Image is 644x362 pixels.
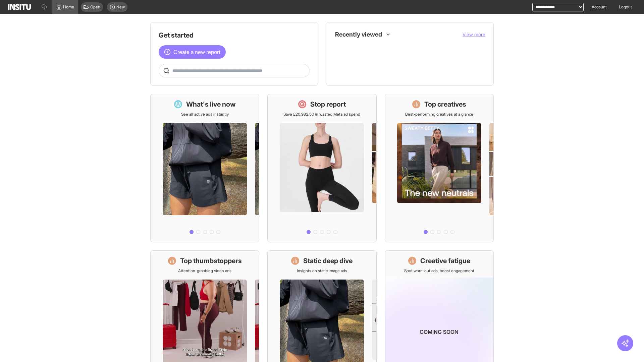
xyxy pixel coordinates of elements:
div: Insights [337,44,345,52]
h1: Stop report [310,100,346,109]
h1: Top creatives [424,100,466,109]
span: New [116,4,125,10]
span: Placements [349,45,370,51]
p: Insights on static image ads [297,268,347,274]
p: Best-performing creatives at a glance [405,112,473,117]
a: Stop reportSave £20,982.50 in wasted Meta ad spend [267,94,376,242]
span: View more [463,32,485,37]
button: View more [463,31,485,38]
span: Create a new report [173,48,220,56]
h1: Static deep dive [303,256,353,265]
h1: Get started [159,31,310,40]
span: TikTok Ads [349,60,480,65]
span: Open [90,4,100,10]
img: Logo [8,4,31,10]
p: Attention-grabbing video ads [178,268,231,274]
a: Top creativesBest-performing creatives at a glance [385,94,494,242]
p: See all active ads instantly [181,112,229,117]
span: Home [63,4,74,10]
div: Insights [337,59,345,67]
button: Create a new report [159,45,226,59]
p: Save £20,982.50 in wasted Meta ad spend [283,112,360,117]
h1: Top thumbstoppers [180,256,242,265]
span: Placements [349,45,480,51]
h1: What's live now [186,100,236,109]
span: TikTok Ads [349,60,369,65]
a: What's live nowSee all active ads instantly [150,94,259,242]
